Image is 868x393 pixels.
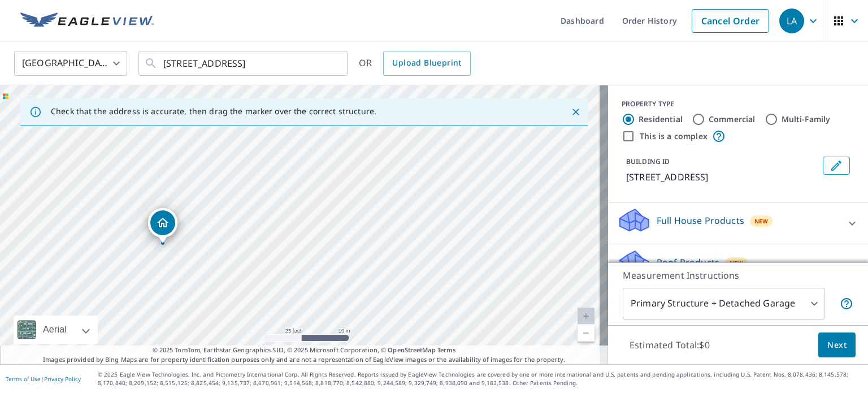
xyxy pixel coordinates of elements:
[709,114,756,125] label: Commercial
[359,51,471,76] div: OR
[657,256,719,269] p: Roof Products
[392,56,461,70] span: Upload Blueprint
[617,207,859,239] div: Full House ProductsNew
[153,346,456,355] span: © 2025 TomTom, Earthstar Geographics SIO, © 2025 Microsoft Corporation, ©
[620,332,719,357] p: Estimated Total: $0
[657,214,744,227] p: Full House Products
[626,157,670,166] p: BUILDING ID
[14,47,127,79] div: [GEOGRAPHIC_DATA]
[754,217,769,226] span: New
[617,249,859,281] div: Roof ProductsNew
[98,370,862,387] p: © 2025 Eagle View Technologies, Inc. and Pictometry International Corp. All Rights Reserved. Repo...
[148,208,177,243] div: Dropped pin, building 1, Residential property, 3600 Treehaven Bnd Owensboro, KY 42303
[388,346,435,354] a: OpenStreetMap
[578,308,594,325] a: Current Level 20, Zoom In Disabled
[383,51,470,76] a: Upload Blueprint
[623,269,853,282] p: Measurement Instructions
[437,346,456,354] a: Terms
[623,288,825,319] div: Primary Structure + Detached Garage
[163,47,324,79] input: Search by address or latitude-longitude
[779,8,804,33] div: LA
[639,114,683,125] label: Residential
[840,297,853,310] span: Your report will include the primary structure and a detached garage if one exists.
[6,375,81,382] p: |
[20,12,154,29] img: EV Logo
[823,157,850,175] button: Edit building 1
[818,332,856,358] button: Next
[782,114,831,125] label: Multi-Family
[692,9,769,33] a: Cancel Order
[578,325,594,342] a: Current Level 20, Zoom Out
[51,106,376,116] p: Check that the address is accurate, then drag the marker over the correct structure.
[730,258,744,267] span: New
[622,99,854,109] div: PROPERTY TYPE
[44,375,81,383] a: Privacy Policy
[827,338,847,352] span: Next
[640,131,708,142] label: This is a complex
[40,316,70,344] div: Aerial
[14,316,98,344] div: Aerial
[568,105,583,119] button: Close
[626,170,818,184] p: [STREET_ADDRESS]
[6,375,41,383] a: Terms of Use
